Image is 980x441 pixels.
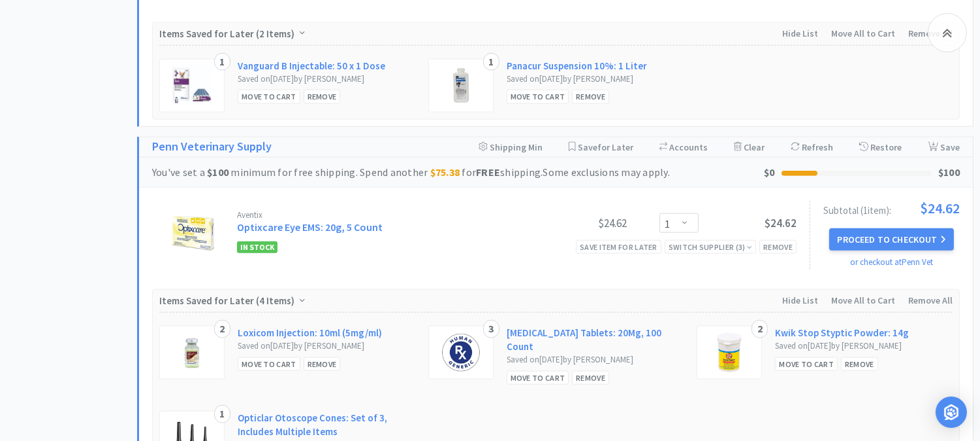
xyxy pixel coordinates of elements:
span: $24.62 [920,201,960,215]
div: 1 [214,53,230,71]
span: 2 Items [259,27,291,40]
strong: $100 [207,166,229,179]
div: 2 [751,320,768,338]
span: Hide List [782,27,818,39]
button: Proceed to Checkout [829,228,953,251]
div: Aventix [237,211,529,219]
div: Move to Cart [238,357,300,371]
a: or checkout at Penn Vet [850,256,933,268]
img: 6e02fd3b672c4a97bd3ffc3cd098773e_159044.png [172,333,212,372]
a: Opticlar Otoscope Cones: Set of 3, Includes Multiple Items [238,411,415,438]
span: Hide List [782,294,818,306]
div: $0 [764,164,775,181]
div: Shipping Min [479,137,543,157]
span: Remove All [908,294,953,306]
a: Kwik Stop Styptic Powder: 14g [775,326,909,340]
span: Items Saved for Later ( ) [159,294,298,307]
span: Items Saved for Later ( ) [159,27,298,40]
div: Accounts [659,137,708,157]
span: $24.62 [765,216,797,230]
span: Move All to Cart [831,294,895,306]
div: Saved on [DATE] by [PERSON_NAME] [775,340,953,353]
div: Saved on [DATE] by [PERSON_NAME] [238,73,415,86]
div: Remove [304,90,341,103]
span: Move All to Cart [831,27,895,39]
div: 1 [483,53,499,71]
div: Open Intercom Messenger [936,397,967,428]
div: Move to Cart [507,90,569,103]
div: Remove [572,90,609,103]
strong: FREE [476,166,500,179]
div: You've set a minimum for free shipping. Spend another for shipping. Some exclusions may apply. [152,164,764,181]
span: Remove All [908,27,953,39]
div: Switch Supplier ( 3 ) [669,241,752,253]
img: 25a20ba161724690ac16152648c7bf14_466144.jpeg [172,66,212,105]
div: Remove [759,240,797,254]
div: Saved on [DATE] by [PERSON_NAME] [238,340,415,353]
div: 1 [214,405,230,423]
a: Penn Veterinary Supply [152,137,272,156]
img: bc533a2bf00147c1a4b97f66937522c5_164981.png [441,333,481,372]
div: $24.62 [529,215,627,231]
div: Subtotal ( 1 item ): [823,201,960,215]
div: Clear [734,137,765,157]
img: 05dac85d365c44878e09a4738e362bf1_50078.jpeg [441,66,481,105]
div: Saved on [DATE] by [PERSON_NAME] [507,73,684,86]
div: Save [928,137,960,157]
strong: $75.38 [430,166,460,179]
a: Vanguard B Injectable: 50 x 1 Dose [238,59,385,73]
div: Remove [304,357,341,371]
div: Restore [859,137,902,157]
div: 2 [214,320,230,338]
a: Loxicom Injection: 10ml (5mg/ml) [238,326,382,340]
div: Remove [572,371,609,385]
a: Panacur Suspension 10%: 1 Liter [507,59,647,73]
a: Optixcare Eye EMS: 20g, 5 Count [237,220,383,234]
div: Move to Cart [238,90,300,103]
div: Refresh [791,137,833,157]
img: d67b20ddedce47c5933b82fa5ae7905f_158076.png [710,333,749,372]
div: Remove [841,357,878,371]
img: b7aa302f787749648a5d1a145ac938bd_413743.png [170,211,216,256]
div: Move to Cart [775,357,838,371]
span: Save for Later [578,141,633,153]
div: Saved on [DATE] by [PERSON_NAME] [507,353,684,367]
div: 3 [483,320,499,338]
span: 4 Items [259,294,291,307]
div: Save item for later [576,240,661,254]
span: In Stock [237,241,277,253]
div: Move to Cart [507,371,569,385]
a: [MEDICAL_DATA] Tablets: 20Mg, 100 Count [507,326,684,353]
div: $100 [938,164,960,181]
